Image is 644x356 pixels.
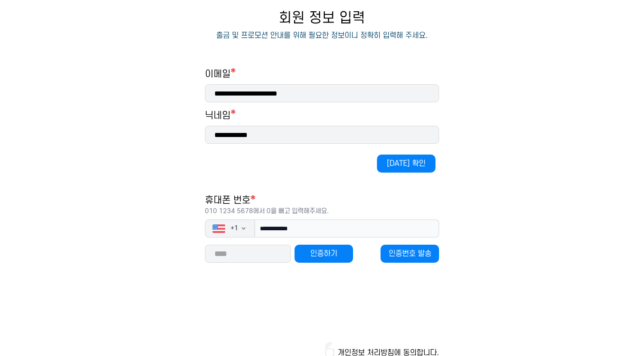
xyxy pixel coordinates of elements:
button: 인증하기 [295,245,353,263]
h1: 닉네임 [205,110,231,122]
p: 010 1234 5678에서 0을 빼고 입력해주세요. [205,207,439,216]
p: 회원 정보 입력 [205,10,439,27]
h1: 이메일 [205,68,439,81]
button: 인증번호 발송 [381,245,439,263]
h1: 휴대폰 번호 [205,194,439,216]
p: 출금 및 프로모션 안내를 위해 필요한 정보이니 정확히 입력해 주세요. [216,30,428,41]
span: + 1 [231,224,238,233]
button: [DATE] 확인 [377,155,435,173]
